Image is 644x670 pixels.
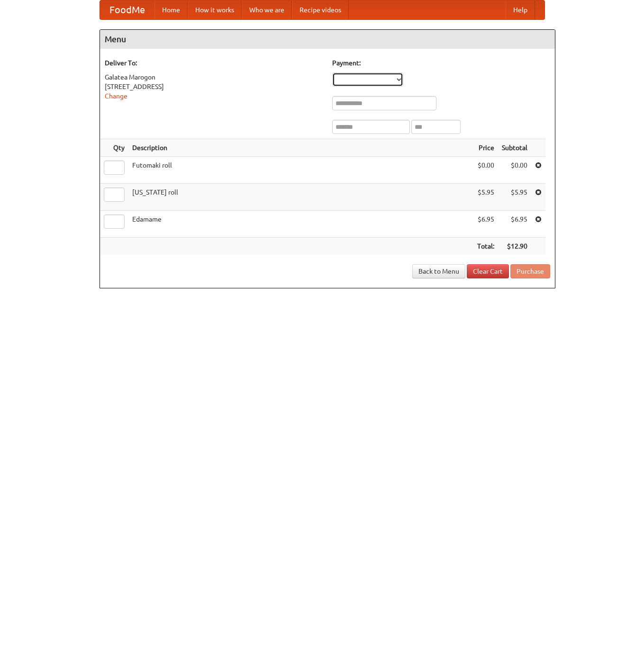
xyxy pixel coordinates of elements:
td: Edamame [128,211,473,238]
th: Total: [473,238,498,255]
div: [STREET_ADDRESS] [105,82,323,91]
div: Galatea Marogon [105,72,323,82]
a: Back to Menu [412,264,465,278]
a: Who we are [242,0,292,19]
h5: Payment: [332,58,550,68]
th: Subtotal [498,139,531,157]
a: Home [154,0,188,19]
a: Clear Cart [467,264,509,278]
th: Description [128,139,473,157]
td: [US_STATE] roll [128,184,473,211]
a: Change [105,92,127,100]
button: Purchase [510,264,550,278]
h4: Menu [100,30,555,49]
a: FoodMe [100,0,154,19]
h5: Deliver To: [105,58,323,68]
td: $0.00 [473,157,498,184]
td: Futomaki roll [128,157,473,184]
th: $12.90 [498,238,531,255]
a: Recipe videos [292,0,349,19]
td: $5.95 [473,184,498,211]
th: Qty [100,139,128,157]
td: $6.95 [473,211,498,238]
td: $5.95 [498,184,531,211]
a: Help [506,0,535,19]
th: Price [473,139,498,157]
a: How it works [188,0,242,19]
td: $6.95 [498,211,531,238]
td: $0.00 [498,157,531,184]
